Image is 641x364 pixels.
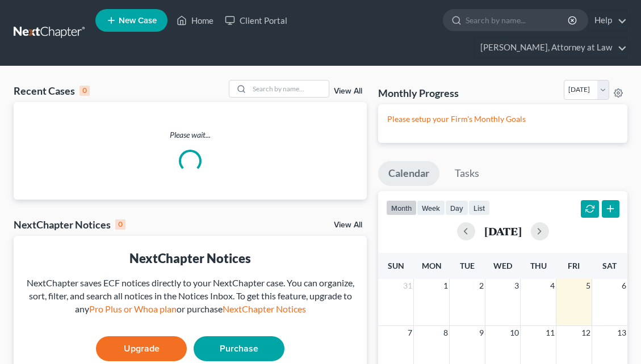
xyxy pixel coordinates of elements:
span: 5 [585,279,592,293]
span: 31 [402,279,413,293]
span: 11 [544,326,556,340]
span: 4 [549,279,556,293]
span: 13 [616,326,627,340]
div: Recent Cases [14,84,90,98]
span: 7 [407,326,413,340]
a: Tasks [445,161,489,186]
span: Sun [388,261,404,270]
span: 12 [580,326,592,340]
a: Purchase [194,336,284,361]
input: Search by name... [249,81,329,97]
a: Pro Plus or Whoa plan [89,303,177,314]
span: 3 [513,279,520,293]
span: 6 [621,279,627,293]
a: View All [334,87,362,95]
a: Calendar [378,161,439,186]
input: Search by name... [466,10,569,31]
div: NextChapter Notices [23,249,358,267]
button: day [445,200,468,215]
button: month [386,200,417,215]
a: Upgrade [96,336,187,361]
button: week [417,200,445,215]
a: [PERSON_NAME], Attorney at Law [475,37,627,58]
div: 0 [79,86,90,96]
span: Wed [493,261,512,270]
span: 2 [478,279,485,293]
span: New Case [119,16,157,25]
span: Tue [460,261,475,270]
span: 10 [509,326,520,340]
span: Sat [602,261,617,270]
div: NextChapter Notices [14,218,125,231]
div: NextChapter saves ECF notices directly to your NextChapter case. You can organize, sort, filter, ... [23,277,358,316]
a: View All [334,221,362,229]
span: Thu [530,261,547,270]
a: NextChapter Notices [223,303,306,314]
span: 8 [442,326,449,340]
a: Home [171,10,219,31]
span: 1 [442,279,449,293]
a: Client Portal [219,10,293,31]
h3: Monthly Progress [378,86,459,100]
span: Mon [422,261,442,270]
span: 9 [478,326,485,340]
p: Please wait... [14,129,367,141]
p: Please setup your Firm's Monthly Goals [387,113,618,125]
a: Help [589,10,627,31]
button: list [468,200,490,215]
div: 0 [115,219,125,230]
h2: [DATE] [484,225,522,237]
span: Fri [568,261,580,270]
